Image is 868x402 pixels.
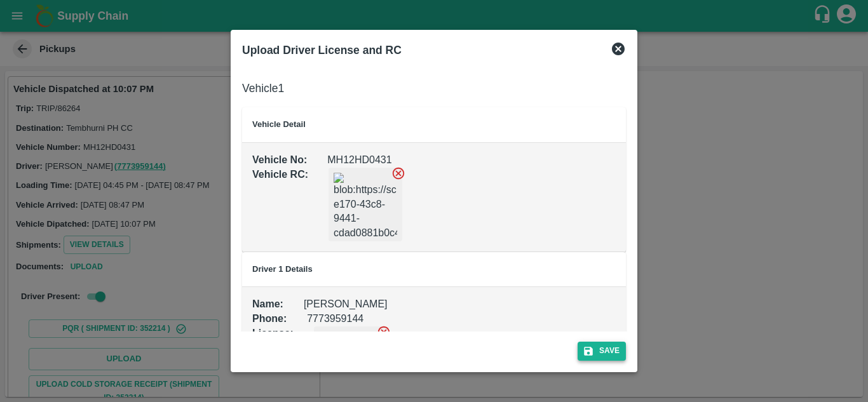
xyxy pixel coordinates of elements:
[287,291,363,326] div: 7773959144
[307,133,391,168] div: MH12HD0431
[242,44,402,57] b: Upload Driver License and RC
[578,342,626,360] button: Save
[319,332,383,395] img: https://app.vegrow.in/rails/active_storage/blobs/redirect/eyJfcmFpbHMiOnsiZGF0YSI6MjkyNDMyMiwicHV...
[252,119,306,129] b: Vehicle Detail
[242,79,626,97] h6: Vehicle 1
[252,328,294,338] b: License :
[252,264,313,274] b: Driver 1 Details
[252,169,308,180] b: Vehicle RC :
[334,173,397,236] img: blob:https://sc.vegrow.in/04c25342-e170-43c8-9441-cdad0881b0c4
[283,277,388,312] div: [PERSON_NAME]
